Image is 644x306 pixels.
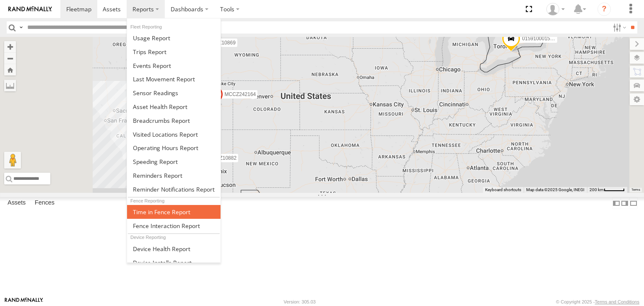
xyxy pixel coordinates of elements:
[522,36,564,41] span: 015910001545733
[631,188,640,192] a: Terms
[587,187,627,193] button: Map Scale: 200 km per 46 pixels
[610,21,628,34] label: Search Filter Options
[127,114,221,127] a: Breadcrumbs Report
[127,256,221,270] a: Device Installs Report
[18,21,24,34] label: Search Query
[211,40,236,46] span: NHZ10869
[127,72,221,86] a: Last Movement Report
[595,299,639,304] a: Terms and Conditions
[8,6,52,12] img: rand-logo.svg
[127,100,221,114] a: Asset Health Report
[589,187,604,192] span: 200 km
[4,52,16,64] button: Zoom out
[127,242,221,256] a: Device Health Report
[630,93,644,105] label: Map Settings
[4,80,16,91] label: Measure
[127,169,221,182] a: Reminders Report
[526,187,584,192] span: Map data ©2025 Google, INEGI
[543,3,568,16] div: Zulema McIntosch
[612,197,621,209] label: Dock Summary Table to the Left
[212,155,236,161] span: NHZ10882
[225,91,256,97] span: MCCZ242164
[5,298,43,306] a: Visit our Website
[127,155,221,169] a: Fleet Speed Report
[127,141,221,155] a: Asset Operating Hours Report
[556,299,639,304] div: © Copyright 2025 -
[127,219,221,233] a: Fence Interaction Report
[127,31,221,45] a: Usage Report
[284,299,316,304] div: Version: 305.03
[127,127,221,141] a: Visited Locations Report
[597,3,611,16] i: ?
[127,45,221,59] a: Trips Report
[4,152,21,169] button: Drag Pegman onto the map to open Street View
[629,197,638,209] label: Hide Summary Table
[127,86,221,100] a: Sensor Readings
[127,205,221,219] a: Time in Fences Report
[31,197,59,209] label: Fences
[4,41,16,52] button: Zoom in
[127,59,221,73] a: Full Events Report
[4,64,16,75] button: Zoom Home
[127,182,221,196] a: Service Reminder Notifications Report
[485,187,521,193] button: Keyboard shortcuts
[621,197,629,209] label: Dock Summary Table to the Right
[3,197,30,209] label: Assets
